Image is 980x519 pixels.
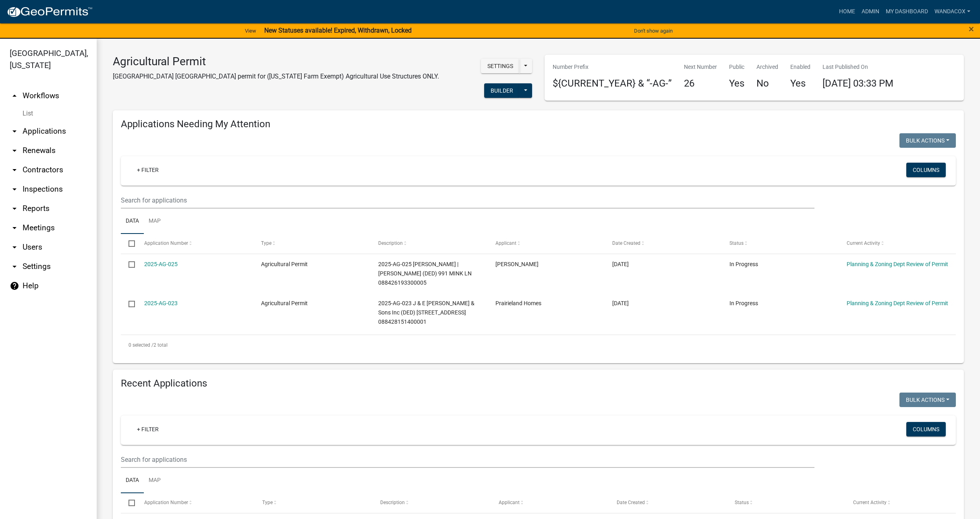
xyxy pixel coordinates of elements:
datatable-header-cell: Status [722,234,839,253]
h4: Yes [729,78,744,89]
i: help [10,281,19,291]
h4: Applications Needing My Attention [121,118,956,130]
datatable-header-cell: Status [727,493,845,513]
span: Status [735,500,749,505]
span: 2025-AG-023 J & E Heineman & Sons Inc (DED) 831 E AVE 088428151400001 [378,300,474,325]
datatable-header-cell: Type [253,234,371,253]
button: Builder [484,83,520,98]
span: In Progress [729,300,758,306]
a: + Filter [131,163,165,177]
i: arrow_drop_down [10,146,19,155]
div: 2 total [121,335,956,355]
datatable-header-cell: Current Activity [845,493,963,513]
i: arrow_drop_down [10,126,19,136]
span: Status [729,240,744,246]
i: arrow_drop_down [10,165,19,175]
a: Admin [858,4,883,19]
span: Agricultural Permit [261,261,308,267]
a: Planning & Zoning Dept Review of Permit [847,300,948,306]
span: × [969,23,974,35]
h4: Yes [790,78,810,89]
strong: New Statuses available! Expired, Withdrawn, Locked [264,27,412,34]
datatable-header-cell: Application Number [136,493,254,513]
input: Search for applications [121,192,814,209]
span: Type [262,500,273,505]
p: [GEOGRAPHIC_DATA] [GEOGRAPHIC_DATA] permit for ([US_STATE] Farm Exempt) Agricultural Use Structur... [113,72,439,81]
span: 08/18/2025 [612,300,629,306]
span: Applicant [499,500,520,505]
p: Number Prefix [553,63,672,71]
datatable-header-cell: Description [373,493,491,513]
h4: Recent Applications [121,378,956,389]
h3: Agricultural Permit [113,55,439,68]
span: Date Created [617,500,645,505]
span: Description [378,240,403,246]
h4: 26 [684,78,717,89]
p: Archived [756,63,778,71]
a: Home [836,4,858,19]
a: 2025-AG-025 [144,261,178,267]
a: WandaCox [931,4,974,19]
i: arrow_drop_down [10,262,19,271]
p: Next Number [684,63,717,71]
a: Map [144,209,166,234]
h4: No [756,78,778,89]
span: Agricultural Permit [261,300,308,306]
span: 08/19/2025 [612,261,629,267]
span: Description [380,500,405,505]
datatable-header-cell: Applicant [491,493,609,513]
input: Search for applications [121,451,814,468]
span: Prairieland Homes [495,300,541,306]
a: 2025-AG-023 [144,300,178,306]
button: Bulk Actions [899,133,956,148]
span: 2025-AG-025 Anderson, Jeremy | Anderson, Rachel (DED) 991 MINK LN 088426193300005 [378,261,472,286]
a: My Dashboard [883,4,931,19]
datatable-header-cell: Date Created [605,234,722,253]
a: View [242,24,259,37]
span: Type [261,240,271,246]
button: Columns [906,422,946,436]
i: arrow_drop_down [10,223,19,233]
p: Public [729,63,744,71]
span: [DATE] 03:33 PM [823,78,893,89]
i: arrow_drop_down [10,242,19,252]
datatable-header-cell: Applicant [487,234,605,253]
p: Last Published On [823,63,893,71]
a: Data [121,209,144,234]
datatable-header-cell: Description [371,234,488,253]
span: Date Created [612,240,640,246]
a: + Filter [131,422,165,436]
button: Columns [906,163,946,177]
i: arrow_drop_down [10,184,19,194]
datatable-header-cell: Type [255,493,373,513]
span: Applicant [495,240,516,246]
span: Current Activity [853,500,887,505]
i: arrow_drop_down [10,204,19,213]
button: Don't show again [631,24,676,37]
datatable-header-cell: Current Activity [839,234,956,253]
p: Enabled [790,63,810,71]
a: Planning & Zoning Dept Review of Permit [847,261,948,267]
button: Settings [481,59,520,73]
datatable-header-cell: Select [121,234,136,253]
button: Bulk Actions [899,393,956,407]
datatable-header-cell: Application Number [136,234,253,253]
datatable-header-cell: Select [121,493,136,513]
i: arrow_drop_up [10,91,19,101]
span: Application Number [144,240,188,246]
button: Close [969,24,974,34]
a: Map [144,468,166,494]
span: Current Activity [847,240,880,246]
span: 0 selected / [128,342,153,348]
span: In Progress [729,261,758,267]
datatable-header-cell: Date Created [609,493,727,513]
a: Data [121,468,144,494]
span: Jeremy Anderson [495,261,539,267]
h4: ${CURRENT_YEAR} & “-AG-” [553,78,672,89]
span: Application Number [144,500,188,505]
